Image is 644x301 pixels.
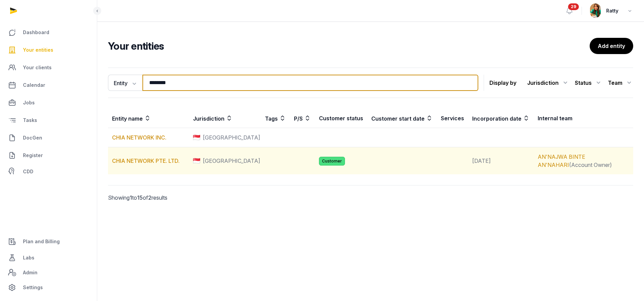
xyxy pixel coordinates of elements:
[23,151,43,159] span: Register
[5,59,91,76] a: Your clients
[203,133,260,142] span: [GEOGRAPHIC_DATA]
[489,77,516,88] p: Display by
[23,64,52,72] span: Your clients
[590,3,601,18] img: avatar
[23,254,34,262] span: Labs
[108,75,142,91] button: Entity
[5,42,91,58] a: Your entities
[108,40,590,52] h2: Your entities
[575,77,602,88] div: Status
[5,250,91,266] a: Labs
[5,266,91,279] a: Admin
[367,109,437,128] th: Customer start date
[137,194,143,201] span: 15
[5,130,91,146] a: DocGen
[23,283,43,292] span: Settings
[23,81,45,89] span: Calendar
[5,165,91,178] a: CDD
[5,24,91,41] a: Dashboard
[538,153,585,168] a: AN'NAJWA BINTE AN'NAHARI
[5,112,91,128] a: Tasks
[527,77,569,88] div: Jurisdiction
[437,109,468,128] th: Services
[23,269,37,277] span: Admin
[130,194,132,201] span: 1
[568,3,579,10] span: 29
[319,157,345,166] span: Customer
[534,109,633,128] th: Internal team
[538,153,629,169] div: (Account Owner)
[23,168,33,176] span: CDD
[468,147,534,175] td: [DATE]
[606,7,618,15] span: Ratty
[203,157,260,165] span: [GEOGRAPHIC_DATA]
[290,109,315,128] th: P/S
[590,38,633,54] a: Add entity
[112,157,180,164] a: CHIA NETWORK PTE. LTD.
[608,77,633,88] div: Team
[189,109,261,128] th: Jurisdiction
[5,233,91,250] a: Plan and Billing
[261,109,290,128] th: Tags
[23,28,49,36] span: Dashboard
[112,134,166,141] a: CHIA NETWORK INC.
[108,185,231,210] p: Showing to of results
[468,109,534,128] th: Incorporation date
[148,194,152,201] span: 2
[23,237,60,246] span: Plan and Billing
[108,109,189,128] th: Entity name
[5,279,91,296] a: Settings
[5,95,91,111] a: Jobs
[23,46,53,54] span: Your entities
[5,147,91,164] a: Register
[5,77,91,93] a: Calendar
[23,116,37,124] span: Tasks
[315,109,367,128] th: Customer status
[23,134,42,142] span: DocGen
[23,99,35,107] span: Jobs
